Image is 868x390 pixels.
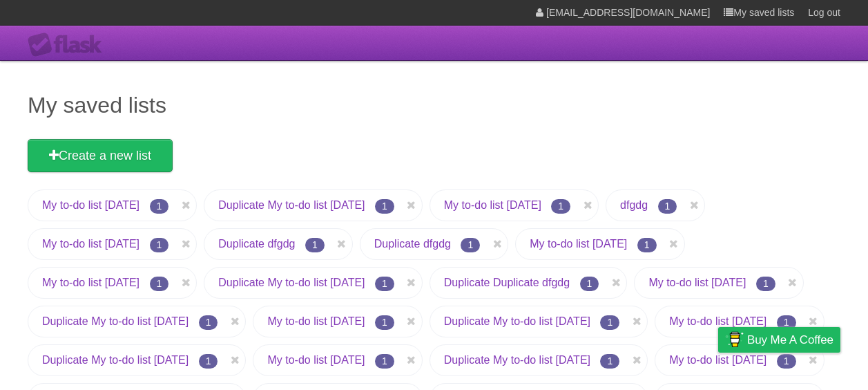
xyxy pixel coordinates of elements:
span: 1 [580,277,599,291]
a: My to-do list [DATE] [669,354,766,366]
span: 1 [637,238,657,252]
span: 1 [199,354,218,369]
h1: My saved lists [28,89,840,122]
a: Duplicate My to-do list [DATE] [218,199,365,211]
span: 1 [375,199,394,214]
a: My to-do list [DATE] [42,238,139,250]
a: Duplicate My to-do list [DATE] [218,277,365,288]
span: 1 [150,199,169,214]
span: 1 [658,199,677,214]
span: 1 [375,277,394,291]
a: Duplicate Duplicate dfgdg [444,277,570,288]
span: 1 [150,277,169,291]
a: My to-do list [DATE] [669,315,766,327]
a: Create a new list [28,139,173,172]
span: 1 [199,315,218,330]
a: Duplicate My to-do list [DATE] [444,354,590,366]
span: 1 [756,277,775,291]
span: 1 [375,354,394,369]
span: 1 [551,199,570,214]
a: My to-do list [DATE] [42,277,139,288]
a: My to-do list [DATE] [42,199,139,211]
span: 1 [777,354,796,369]
a: My to-do list [DATE] [267,354,365,366]
a: Duplicate My to-do list [DATE] [444,315,590,327]
span: 1 [375,315,394,330]
span: 1 [600,315,619,330]
a: Duplicate My to-do list [DATE] [42,354,189,366]
a: Duplicate dfgdg [374,238,451,250]
a: My to-do list [DATE] [648,277,746,288]
span: Buy me a coffee [747,328,833,352]
a: Duplicate dfgdg [218,238,295,250]
span: 1 [777,315,796,330]
span: 1 [150,238,169,252]
div: Flask [28,32,110,57]
a: Duplicate My to-do list [DATE] [42,315,189,327]
img: Buy me a coffee [725,328,744,351]
span: 1 [600,354,619,369]
span: 1 [305,238,325,252]
span: 1 [461,238,480,252]
a: My to-do list [DATE] [444,199,541,211]
a: My to-do list [DATE] [267,315,365,327]
a: My to-do list [DATE] [530,238,627,250]
a: Buy me a coffee [718,327,840,353]
a: dfgdg [620,199,648,211]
